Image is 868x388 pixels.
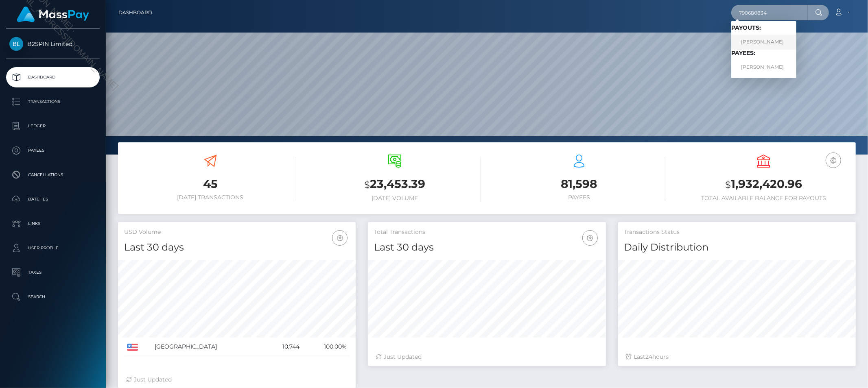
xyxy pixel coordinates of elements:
span: B2SPIN Limited [6,40,100,48]
td: 100.00% [302,338,350,356]
p: Links [9,218,96,230]
h6: Payees [493,194,665,201]
small: $ [725,179,731,190]
h5: USD Volume [124,228,350,236]
p: Dashboard [9,71,96,83]
h4: Last 30 days [124,240,350,255]
td: [GEOGRAPHIC_DATA] [152,338,265,356]
h4: Last 30 days [374,240,599,255]
h6: [DATE] Volume [308,195,481,202]
h3: 23,453.39 [308,176,481,193]
h6: [DATE] Transactions [124,194,296,201]
a: Cancellations [6,165,100,185]
span: 24 [646,353,653,360]
p: Search [9,291,96,303]
p: Cancellations [9,169,96,181]
h3: 45 [124,176,296,192]
div: Last hours [626,353,848,361]
h6: Payouts: [731,24,796,31]
div: Just Updated [376,353,597,361]
div: Just Updated [126,375,348,384]
p: Payees [9,144,96,157]
a: Ledger [6,116,100,136]
h4: Daily Distribution [624,240,850,255]
h3: 1,932,420.96 [678,176,850,193]
img: B2SPIN Limited [9,37,23,51]
h3: 81,598 [493,176,665,192]
h5: Transactions Status [624,228,850,236]
img: MassPay Logo [17,7,89,22]
a: Batches [6,189,100,209]
input: Search... [731,5,808,20]
h5: Total Transactions [374,228,599,236]
h6: Total Available Balance for Payouts [678,195,850,202]
small: $ [364,179,370,190]
a: Dashboard [118,4,152,21]
p: Batches [9,193,96,205]
p: User Profile [9,242,96,254]
a: User Profile [6,238,100,258]
h6: Payees: [731,50,796,57]
a: [PERSON_NAME] [731,60,796,75]
a: Dashboard [6,67,100,87]
p: Ledger [9,120,96,132]
a: [PERSON_NAME] [731,35,796,50]
td: 10,744 [265,338,302,356]
a: Taxes [6,262,100,283]
a: Links [6,214,100,234]
p: Taxes [9,266,96,279]
a: Search [6,287,100,307]
a: Payees [6,140,100,161]
p: Transactions [9,96,96,108]
img: US.png [127,344,138,351]
a: Transactions [6,92,100,112]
